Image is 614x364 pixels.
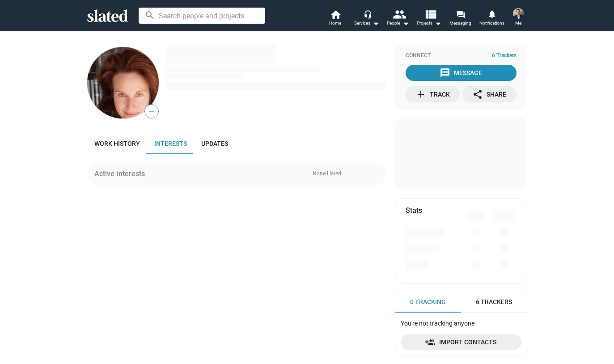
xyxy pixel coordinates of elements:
[449,18,471,29] span: Messaging
[508,6,529,30] button: Luke CheneyMe
[94,140,140,147] span: Work history
[476,298,512,306] span: 6 Trackers
[145,106,158,118] span: —
[313,170,382,178] div: None Listed
[445,9,476,29] a: Messaging
[515,18,521,29] span: Me
[440,68,450,78] mat-icon: message
[406,52,517,59] div: Connect
[406,65,517,81] button: Message
[472,89,483,100] mat-icon: share
[492,52,517,59] span: 6 Trackers
[408,334,514,350] span: Import Contacts
[432,18,443,29] mat-icon: arrow_drop_down
[387,18,409,29] div: People
[414,9,445,29] button: Projects
[440,65,482,81] div: Message
[194,133,235,154] a: Updates
[462,86,517,102] button: Share
[487,9,496,18] mat-icon: notifications
[406,206,422,215] mat-card-title: Stats
[513,8,524,19] img: Luke Cheney
[392,8,405,21] mat-icon: people
[476,9,508,29] a: Notifications
[400,18,411,29] mat-icon: arrow_drop_down
[401,334,521,350] a: Import Contacts
[472,86,506,102] div: Share
[364,10,372,18] mat-icon: headset_mic
[94,169,148,178] div: Active Interests
[330,9,341,20] mat-icon: home
[139,8,265,24] input: Search people and projects
[154,140,187,147] span: Interests
[410,298,446,306] span: 0 Tracking
[354,18,379,29] div: Services
[423,8,436,21] mat-icon: view_list
[415,86,450,102] div: Track
[406,86,460,102] button: Track
[415,89,426,100] mat-icon: add
[401,320,474,327] span: You're not tracking anyone
[479,18,504,29] span: Notifications
[382,9,414,29] button: People
[351,9,382,29] button: Services
[417,18,441,29] span: Projects
[329,18,341,29] span: Home
[370,18,381,29] mat-icon: arrow_drop_down
[201,140,228,147] span: Updates
[147,133,194,154] a: Interests
[456,10,465,18] mat-icon: forum
[320,9,351,29] a: Home
[87,133,147,154] a: Work history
